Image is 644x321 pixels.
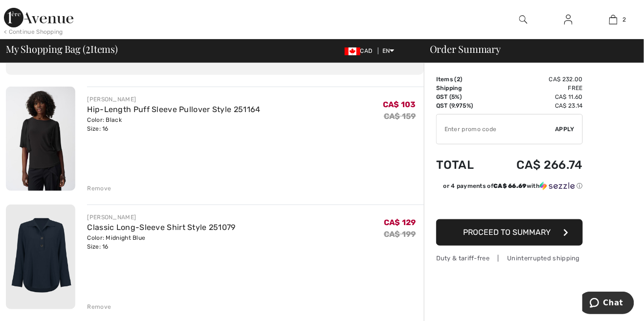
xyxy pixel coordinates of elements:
span: CA$ 129 [384,218,416,227]
img: Sezzle [540,182,575,190]
td: CA$ 11.60 [489,92,583,101]
span: My Shopping Bag ( Items) [6,44,118,54]
div: [PERSON_NAME] [87,213,235,222]
td: CA$ 232.00 [489,75,583,84]
div: < Continue Shopping [4,27,63,36]
div: Remove [87,184,111,193]
div: Color: Midnight Blue Size: 16 [87,233,235,251]
a: Classic Long-Sleeve Shirt Style 251079 [87,223,235,232]
iframe: Opens a widget where you can chat to one of our agents [582,292,634,316]
a: Sign In [556,14,580,26]
input: Promo code [437,115,555,144]
span: CA$ 103 [383,100,416,109]
img: My Info [564,14,573,25]
img: 1ère Avenue [4,8,73,27]
td: CA$ 266.74 [489,148,583,182]
span: CAD [345,47,377,54]
div: Remove [87,302,111,311]
span: CA$ 66.69 [493,183,527,189]
span: 2 [86,42,90,54]
span: 2 [622,15,626,24]
img: My Bag [609,14,618,25]
a: Hip-Length Puff Sleeve Pullover Style 251164 [87,105,260,114]
s: CA$ 159 [384,112,416,121]
button: Proceed to Summary [436,219,583,246]
span: EN [382,47,395,54]
div: or 4 payments of with [444,182,583,190]
div: Duty & tariff-free | Uninterrupted shipping [436,253,583,263]
div: [PERSON_NAME] [87,95,260,104]
div: Order Summary [418,44,638,54]
td: GST (5%) [436,92,489,101]
div: Color: Black Size: 16 [87,115,260,133]
td: Free [489,84,583,92]
span: Apply [555,125,575,134]
img: search the website [519,14,528,25]
td: QST (9.975%) [436,101,489,110]
s: CA$ 199 [384,229,416,239]
a: 2 [592,14,636,25]
td: Shipping [436,84,489,92]
img: Hip-Length Puff Sleeve Pullover Style 251164 [6,87,75,191]
img: Classic Long-Sleeve Shirt Style 251079 [6,205,75,309]
iframe: PayPal-paypal [436,194,583,216]
span: Proceed to Summary [464,228,551,237]
td: Items ( ) [436,75,489,84]
span: 2 [457,76,460,83]
div: or 4 payments ofCA$ 66.69withSezzle Click to learn more about Sezzle [436,182,583,194]
td: Total [436,148,489,182]
td: CA$ 23.14 [489,101,583,110]
img: Canadian Dollar [345,47,360,55]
